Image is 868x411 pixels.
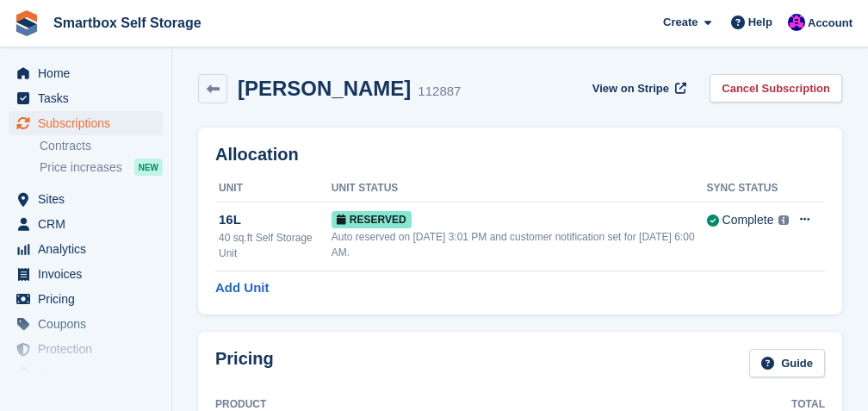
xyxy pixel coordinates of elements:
th: Unit [215,175,332,202]
span: Price increases [40,159,122,176]
a: menu [9,362,163,386]
span: Tasks [38,86,141,110]
a: menu [9,287,163,311]
a: Add Unit [215,278,269,298]
span: Settings [38,362,141,386]
img: Sam Austin [788,14,805,31]
div: Auto reserved on [DATE] 3:01 PM and customer notification set for [DATE] 6:00 AM. [332,229,707,260]
span: Pricing [38,287,141,311]
a: menu [9,212,163,236]
img: icon-info-grey-7440780725fd019a000dd9b08b2336e03edf1995a4989e88bcd33f0948082b44.svg [778,215,789,226]
a: menu [9,86,163,110]
div: 112887 [418,82,461,102]
div: NEW [134,159,163,176]
div: Complete [722,211,774,229]
a: menu [9,61,163,85]
span: Coupons [38,312,141,336]
a: menu [9,111,163,135]
a: Price increases NEW [40,158,163,177]
span: Account [808,15,852,32]
span: Home [38,61,141,85]
span: Help [748,14,772,31]
span: CRM [38,212,141,236]
span: Subscriptions [38,111,141,135]
a: Contracts [40,138,163,154]
a: View on Stripe [586,74,690,103]
span: Sites [38,187,141,211]
span: Protection [38,337,141,361]
a: menu [9,237,163,261]
img: stora-icon-8386f47178a22dfd0bd8f6a31ec36ba5ce8667c1dd55bd0f319d3a0aa187defe.svg [14,10,40,36]
th: Unit Status [332,175,707,202]
th: Sync Status [707,175,790,202]
span: View on Stripe [592,80,669,97]
a: menu [9,187,163,211]
div: 40 sq.ft Self Storage Unit [219,230,332,261]
a: menu [9,262,163,286]
h2: Allocation [215,145,825,165]
a: menu [9,312,163,336]
a: menu [9,337,163,361]
a: Cancel Subscription [710,74,842,103]
span: Reserved [332,211,412,228]
span: Invoices [38,262,141,286]
h2: [PERSON_NAME] [238,77,411,100]
span: Create [663,14,697,31]
span: Analytics [38,237,141,261]
div: 16L [219,210,332,230]
a: Guide [749,349,825,377]
a: Smartbox Self Storage [46,9,208,37]
h2: Pricing [215,349,274,377]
